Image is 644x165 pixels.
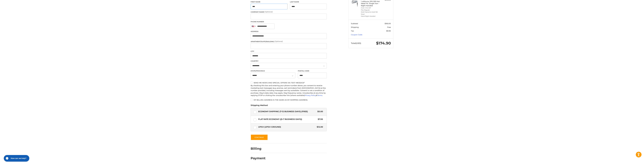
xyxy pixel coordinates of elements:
label: Send me news and special offers via text message* [251,82,327,84]
label: Country [251,60,327,62]
span: $9.90 [386,30,391,32]
li: Club 4 Iron 22° [361,7,380,9]
small: (Optional) [274,40,283,42]
div: United States: +1 [251,24,257,29]
span: Flat Rate Economy ((5-7 Business Days)) [258,118,317,121]
h2: Billing [251,147,265,151]
label: Last Name [290,1,327,3]
a: Terms [317,94,322,96]
label: Postal Code [298,70,327,72]
span: $12.00 [316,126,323,128]
li: Hand Right-Handed [361,15,380,17]
label: First Name [251,1,287,3]
li: Shaft Dynamic Gold 105 Steel [361,11,380,15]
iframe: Gorgias live chat messenger [3,154,30,162]
li: Flex Regular [361,9,380,11]
a: Privacy Policy [305,94,316,96]
div: By checking this box and entering your phone number above, you consent to receive marketing text ... [251,84,327,97]
h4: 1 x Mizuno JPX 925 Hot Metal HL Single Iron - Right Handed [361,0,380,7]
span: $165.00 [385,23,391,25]
label: State/Province [251,70,295,72]
label: Company Name [251,11,327,13]
span: $0.00 [316,110,323,113]
h2: Payment [251,156,266,160]
span: Subtotal [351,23,358,25]
label: Apartment/Suite/Building [251,40,327,43]
button: Continue [251,134,268,140]
iframe: Google Customer Reviews [623,158,644,165]
legend: Shipping Method [251,104,268,108]
label: My billing address is the same as my shipping address. [251,99,327,101]
label: Phone Number [251,21,327,23]
span: $174.90 [376,41,391,46]
span: Free [387,26,391,28]
span: Tax [351,30,354,32]
span: Economy Shipping (7-12 Business Days) (Free) [258,110,316,113]
span: Shipping [351,26,359,28]
a: Coupon Code [351,34,362,36]
label: City [251,50,327,52]
span: Total (USD) [351,42,361,44]
span: UPS® (UPS® Ground) [258,126,316,128]
span: $7.95 [317,118,323,121]
label: Address [251,30,327,33]
small: (Optional) [264,11,273,13]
